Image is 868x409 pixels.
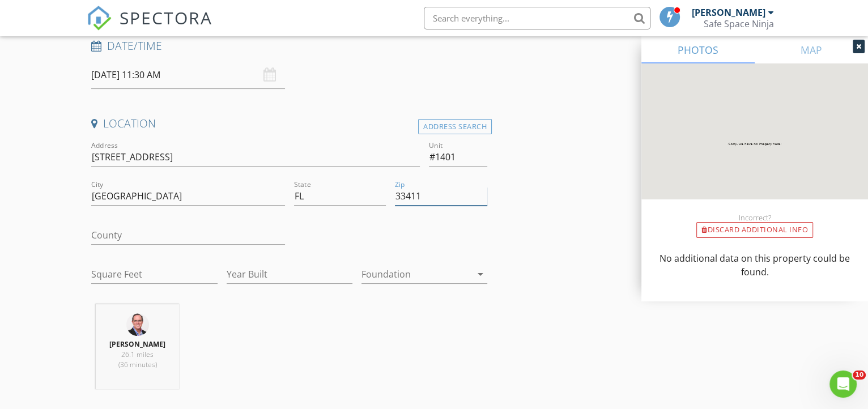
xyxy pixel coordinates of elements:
i: arrow_drop_down [474,267,487,281]
a: MAP [755,36,868,63]
a: PHOTOS [641,36,755,63]
span: SPECTORA [120,6,212,29]
a: SPECTORA [87,15,212,39]
div: Incorrect? [641,213,868,222]
div: Address Search [418,119,492,134]
input: Search everything... [424,7,650,29]
span: 26.1 miles [121,350,154,359]
input: Select date [91,61,284,89]
div: Discard Additional info [696,222,813,238]
p: No additional data on this property could be found. [655,252,854,279]
img: The Best Home Inspection Software - Spectora [87,6,112,31]
span: 10 [853,370,866,380]
div: [PERSON_NAME] [692,7,765,18]
h4: Location [91,116,487,131]
img: tas_6.22.jpg [126,313,149,336]
strong: [PERSON_NAME] [109,339,165,349]
iframe: Intercom live chat [829,370,857,398]
div: Safe Space Ninja [704,18,774,29]
h4: Date/Time [91,39,487,53]
img: streetview [641,63,868,227]
span: (36 minutes) [118,360,157,369]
